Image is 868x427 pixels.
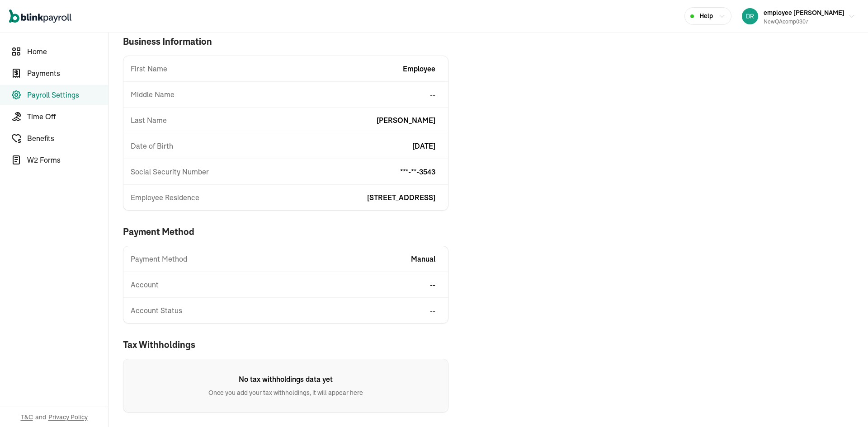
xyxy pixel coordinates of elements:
[699,11,713,21] span: Help
[367,192,435,203] span: [STREET_ADDRESS]
[377,115,435,126] span: [PERSON_NAME]
[208,388,363,398] p: Once you add your tax withholdings, it will appear here
[123,338,448,352] h3: tax withholdings
[131,166,209,177] span: Social Security Number
[430,89,435,100] span: --
[131,115,167,126] span: Last Name
[131,305,182,316] span: Account Status
[131,89,175,100] span: Middle Name
[131,192,199,203] span: Employee Residence
[239,374,333,385] h1: No tax withholdings data yet
[738,5,859,28] button: employee [PERSON_NAME]newQAcomp0307
[48,413,88,422] span: Privacy Policy
[403,63,435,74] span: employee
[823,384,868,427] iframe: Chat Widget
[27,133,108,144] span: Benefits
[123,35,448,48] h3: business information
[430,279,435,290] span: --
[764,9,844,17] span: employee [PERSON_NAME]
[27,89,108,100] span: Payroll Settings
[430,305,435,316] span: --
[131,63,167,74] span: First Name
[412,141,435,151] span: [DATE]
[27,111,108,122] span: Time Off
[27,46,108,57] span: Home
[131,141,173,151] span: Date of Birth
[9,3,71,29] nav: Global
[764,18,844,26] div: newQAcomp0307
[684,7,731,25] button: Help
[131,279,159,290] span: Account
[123,225,448,239] h3: payment method
[27,155,108,165] span: W2 Forms
[131,253,187,264] span: Payment Method
[21,413,33,422] span: T&C
[411,253,435,264] span: manual
[27,68,108,79] span: Payments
